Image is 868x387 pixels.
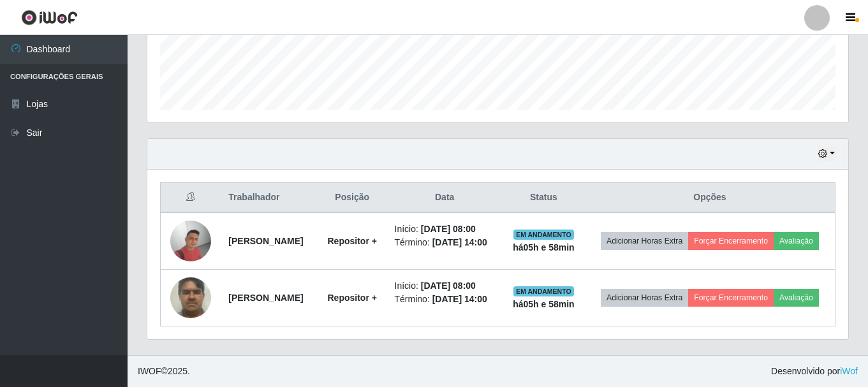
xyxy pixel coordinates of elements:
button: Forçar Encerramento [688,232,774,250]
img: 1752587880902.jpeg [170,270,211,325]
strong: há 05 h e 58 min [513,299,575,309]
th: Trabalhador [221,183,318,213]
li: Término: [395,236,495,249]
button: Adicionar Horas Extra [601,232,688,250]
strong: há 05 h e 58 min [513,242,575,252]
time: [DATE] 08:00 [421,224,476,234]
th: Data [387,183,503,213]
img: 1710898857944.jpeg [170,221,211,261]
time: [DATE] 14:00 [432,237,487,247]
strong: [PERSON_NAME] [228,293,303,303]
button: Avaliação [774,232,819,250]
th: Opções [585,183,835,213]
time: [DATE] 08:00 [421,281,476,291]
span: EM ANDAMENTO [513,286,574,296]
span: IWOF [138,366,161,376]
time: [DATE] 14:00 [432,294,487,304]
li: Término: [395,293,495,306]
th: Status [503,183,585,213]
a: iWof [840,366,858,376]
span: EM ANDAMENTO [513,230,574,240]
li: Início: [395,279,495,293]
li: Início: [395,223,495,236]
span: Desenvolvido por [771,365,858,378]
strong: Repositor + [328,293,377,303]
button: Avaliação [774,289,819,307]
strong: [PERSON_NAME] [228,236,303,246]
th: Posição [318,183,387,213]
button: Forçar Encerramento [688,289,774,307]
strong: Repositor + [328,236,377,246]
button: Adicionar Horas Extra [601,289,688,307]
span: © 2025 . [138,365,190,378]
img: CoreUI Logo [21,10,78,26]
